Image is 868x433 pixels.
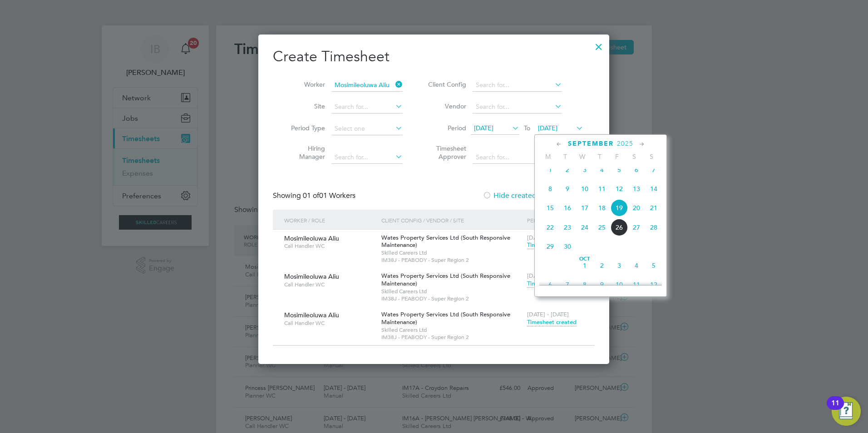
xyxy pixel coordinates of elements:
span: Call Handler WC [284,242,375,250]
span: 28 [645,219,662,236]
span: W [574,153,591,161]
span: IM38J - PEABODY - Super Region 2 [381,295,523,302]
span: Timesheet created [527,241,577,249]
input: Search for... [331,151,403,164]
div: Period [525,210,586,231]
span: Skilled Careers Ltd [381,249,523,256]
span: F [608,153,626,161]
span: [DATE] [474,124,493,132]
span: 19 [611,199,628,216]
span: IM38J - PEABODY - Super Region 2 [381,256,523,264]
span: 4 [593,161,611,178]
span: 12 [611,180,628,197]
span: 7 [559,276,576,293]
span: 17 [576,199,593,216]
div: Worker / Role [282,210,379,231]
span: Skilled Careers Ltd [381,288,523,295]
span: 22 [542,219,559,236]
span: 23 [559,219,576,236]
span: 9 [593,276,611,293]
input: Select one [331,123,403,135]
span: Skilled Careers Ltd [381,326,523,334]
span: 14 [645,180,662,197]
span: 8 [576,276,593,293]
span: 25 [593,219,611,236]
span: 7 [645,161,662,178]
span: 26 [611,219,628,236]
span: [DATE] [538,124,557,132]
button: Open Resource Center, 11 new notifications [832,397,861,426]
span: Wates Property Services Ltd (South Responsive Maintenance) [381,234,510,249]
span: S [626,153,643,161]
span: Call Handler WC [284,281,375,288]
label: Site [284,102,325,110]
span: 11 [593,180,611,197]
span: 2 [593,257,611,274]
h2: Create Timesheet [273,47,595,66]
span: 15 [542,199,559,216]
span: 12 [645,276,662,293]
span: Oct [576,257,593,261]
label: Hide created timesheets [483,191,575,200]
span: 18 [593,199,611,216]
span: 16 [559,199,576,216]
span: September [568,140,614,148]
span: 4 [628,257,645,274]
span: 01 of [303,191,319,200]
span: 5 [611,161,628,178]
span: 1 [542,161,559,178]
label: Period [425,124,466,132]
span: M [539,153,557,161]
span: T [591,153,608,161]
span: Mosimileoluwa Aliu [284,272,339,280]
span: Mosimileoluwa Aliu [284,311,339,319]
label: Hiring Manager [284,144,325,161]
span: Timesheet created [527,318,577,326]
span: 9 [559,180,576,197]
div: Showing [273,191,357,201]
span: 10 [611,276,628,293]
span: 01 Workers [303,191,355,200]
span: T [557,153,574,161]
span: 21 [645,199,662,216]
span: [DATE] - [DATE] [527,234,569,241]
span: 1 [576,257,593,274]
div: 11 [831,403,839,415]
input: Search for... [473,79,562,92]
label: Worker [284,80,325,89]
span: 29 [542,238,559,255]
span: IM38J - PEABODY - Super Region 2 [381,334,523,341]
span: 5 [645,257,662,274]
input: Search for... [331,101,403,113]
label: Client Config [425,80,466,89]
span: 2 [559,161,576,178]
input: Search for... [331,79,403,92]
span: 3 [611,257,628,274]
span: 27 [628,219,645,236]
div: Client Config / Vendor / Site [379,210,525,231]
span: Mosimileoluwa Aliu [284,234,339,242]
span: 10 [576,180,593,197]
span: 6 [628,161,645,178]
span: [DATE] - [DATE] [527,272,569,280]
label: Period Type [284,124,325,132]
span: 3 [576,161,593,178]
span: 11 [628,276,645,293]
span: Timesheet created [527,280,577,288]
input: Search for... [473,101,562,113]
span: Wates Property Services Ltd (South Responsive Maintenance) [381,310,510,326]
span: 13 [628,180,645,197]
span: 24 [576,219,593,236]
span: 8 [542,180,559,197]
span: 6 [542,276,559,293]
span: 30 [559,238,576,255]
label: Vendor [425,102,466,110]
span: Wates Property Services Ltd (South Responsive Maintenance) [381,272,510,287]
span: [DATE] - [DATE] [527,310,569,318]
span: 20 [628,199,645,216]
span: Call Handler WC [284,320,375,327]
span: 2025 [617,140,633,148]
span: To [521,122,533,134]
span: S [643,153,660,161]
input: Search for... [473,151,562,164]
